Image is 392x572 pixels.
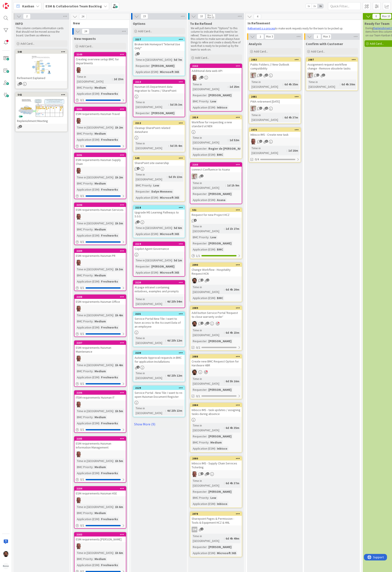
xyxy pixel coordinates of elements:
[74,249,126,253] div: 2189
[312,4,318,8] span: 2x
[251,58,301,61] div: 2083
[228,138,228,142] span: :
[254,14,261,19] span: 4
[141,14,148,19] span: 19
[192,174,197,179] img: Rd
[216,152,224,157] div: BMC
[250,139,256,144] img: HB
[133,351,185,355] div: 2130
[74,56,126,66] div: Creating overview setup BMC for departments
[76,154,126,157] div: 2191
[100,91,119,96] div: Freshworks
[207,146,207,151] span: :
[190,163,242,167] div: 2160
[382,15,390,17] div: Max 10
[16,93,67,124] div: 542Replenishment Meeting
[190,355,242,368] div: 2088Create new BMC Request Option for Hardware HBR
[76,175,113,180] div: Time in [GEOGRAPHIC_DATA]
[259,140,262,143] span: 1
[249,132,301,137] div: Inbisco IMS - Create new task
[249,99,301,104] div: PWA retirement [DATE]
[137,52,140,55] span: 1
[190,115,242,129] div: 2014Workflow for requesting a new standard at NEN
[113,125,114,130] span: :
[190,512,242,525] div: 2078Sharepoint Pages & Permission - Tools & Equipment HCZ & HNL
[370,42,384,46] span: Add Card...
[133,386,185,390] div: 2129
[169,143,183,148] div: 5d 3h 4m
[340,82,356,87] div: 6d 4h 30m
[133,421,185,428] a: Show More (9)
[283,115,299,120] div: 6d 4h 37m
[74,523,126,528] div: 0/1
[74,153,126,167] div: 2191ESM requirements Huisman Supply Chain
[3,551,9,557] img: AC
[209,99,217,104] div: Low
[308,58,358,61] div: 2087
[306,58,358,71] div: 2087Assignment request workflow change - Remove obsolete tasks
[113,175,114,180] span: :
[192,75,197,81] img: HB
[135,100,168,109] div: Time in [GEOGRAPHIC_DATA]
[74,118,126,124] div: HB
[74,295,126,299] div: 2188
[172,57,173,62] span: :
[22,3,34,9] span: Kanban
[18,50,67,53] div: 540
[190,64,242,74] div: 2162Additional data web API
[46,4,102,8] b: ESM & Collaboration Team Backlog
[190,355,242,359] div: 2088
[74,487,126,496] div: 2184ESM requirements Huisman HSE
[372,14,380,19] span: 0
[191,27,241,51] p: We will pull items from "Options" to this column to indicate that they need to be refined. There ...
[93,85,107,90] div: Medium
[23,14,30,19] span: 2
[306,62,358,71] div: Assignment request workflow change - Remove obsolete tasks
[135,63,150,68] div: Requester
[323,36,330,38] div: Max 3
[249,95,301,99] div: 2081
[168,102,169,107] span: :
[133,37,185,51] div: 2117Broken link Homeport "Internal Use Only"
[74,111,126,117] div: ESM requirements Huisman Travel
[74,391,126,395] div: 2186
[250,113,283,122] div: Time in [GEOGRAPHIC_DATA]
[190,163,242,172] div: 2160connect Confluence to Asana
[201,76,203,79] span: 1
[74,36,96,41] span: New requests
[74,402,126,407] div: HB
[74,214,126,220] div: HB
[265,107,268,110] span: 2
[74,239,126,245] div: 0/1
[100,137,119,142] div: Freshworks
[114,175,124,180] div: 1h 2m
[150,63,176,68] div: [PERSON_NAME]
[192,146,207,151] div: Requester
[76,402,81,407] img: HB
[76,260,81,266] img: HB
[133,80,185,84] div: 2113
[74,97,126,103] div: 0/1
[74,533,126,542] div: 2183ESM requirements [PERSON_NAME]
[158,69,159,74] span: :
[215,152,216,157] span: :
[74,533,126,536] div: 2183
[133,156,185,166] div: 549SharePoint site ownership
[93,131,93,136] span: :
[76,85,93,90] div: BMC Priority
[228,84,228,89] span: :
[73,21,124,25] span: New
[190,208,242,212] div: 551
[80,98,84,102] span: 0 / 1
[135,57,172,62] div: Time in [GEOGRAPHIC_DATA]
[340,82,340,87] span: :
[133,84,185,93] div: Huisman US Department data migration to Teams / SharePoint
[76,67,81,73] img: HB
[190,527,242,532] div: DM
[190,119,242,129] div: Workflow for requesting a new standard at NEN
[365,21,390,26] span: Ready for Team
[137,167,140,170] span: 1
[287,148,299,153] div: 1d 16m
[251,95,301,98] div: 2081
[133,351,185,364] div: 2130Automate Approval requests in BMC for application Installations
